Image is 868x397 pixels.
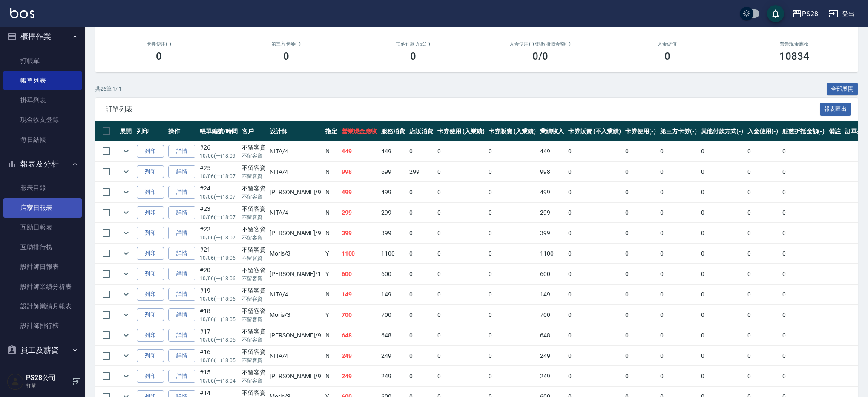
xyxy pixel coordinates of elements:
td: NITA /4 [267,162,323,182]
a: 詳情 [168,247,195,260]
th: 點數折抵金額(-) [780,121,827,141]
button: 列印 [137,288,164,301]
td: 0 [658,325,699,345]
div: 不留客資 [242,184,266,193]
td: 499 [339,182,379,202]
td: 0 [435,203,487,223]
td: 399 [379,223,407,243]
p: 不留客資 [242,357,266,364]
button: expand row [120,329,132,342]
th: 卡券使用 (入業績) [435,121,487,141]
td: 0 [658,223,699,243]
td: 299 [538,203,566,223]
th: 設計師 [267,121,323,141]
h2: 入金儲值 [614,41,720,47]
h3: 0 [664,50,670,62]
button: expand row [120,268,132,280]
td: 0 [435,305,487,325]
td: 0 [435,325,487,345]
td: 0 [623,285,658,305]
td: 998 [538,162,566,182]
td: 0 [486,264,538,284]
th: 入金使用(-) [745,121,780,141]
td: #17 [198,325,240,345]
button: 報表及分析 [3,153,82,175]
td: 0 [623,244,658,264]
td: 449 [379,141,407,161]
td: NITA /4 [267,141,323,161]
button: 列印 [137,206,164,219]
td: 0 [435,141,487,161]
td: 0 [745,305,780,325]
td: 0 [623,141,658,161]
div: 不留客資 [242,327,266,336]
td: 0 [486,325,538,345]
div: 不留客資 [242,266,266,275]
p: 不留客資 [242,152,266,160]
h3: 0 [283,50,289,62]
button: expand row [120,370,132,383]
h5: PS28公司 [26,374,69,382]
td: 0 [699,305,746,325]
h2: 卡券使用(-) [106,41,212,47]
p: 不留客資 [242,213,266,221]
th: 展開 [118,121,135,141]
div: 不留客資 [242,225,266,234]
p: 10/06 (一) 18:06 [200,254,238,262]
th: 列印 [135,121,166,141]
td: 499 [538,182,566,202]
button: 列印 [137,145,164,158]
td: Moris /3 [267,244,323,264]
td: 600 [339,264,379,284]
img: Person [7,373,24,390]
a: 詳情 [168,206,195,219]
td: 0 [699,182,746,202]
td: 249 [339,346,379,366]
a: 詳情 [168,349,195,362]
button: 員工及薪資 [3,339,82,361]
td: #23 [198,203,240,223]
td: 0 [780,203,827,223]
p: 不留客資 [242,254,266,262]
td: 0 [486,244,538,264]
td: 0 [699,162,746,182]
td: 0 [658,244,699,264]
td: #26 [198,141,240,161]
div: 不留客資 [242,286,266,295]
a: 報表目錄 [3,178,82,198]
a: 詳情 [168,165,195,178]
td: #24 [198,182,240,202]
td: 0 [435,346,487,366]
td: 0 [745,223,780,243]
td: 0 [566,305,623,325]
td: 0 [407,325,435,345]
td: #21 [198,244,240,264]
td: N [323,325,339,345]
th: 店販消費 [407,121,435,141]
button: 列印 [137,227,164,240]
td: 0 [699,346,746,366]
td: 249 [538,346,566,366]
td: 648 [339,325,379,345]
p: 10/06 (一) 18:05 [200,316,238,323]
a: 設計師業績月報表 [3,296,82,316]
td: 0 [435,244,487,264]
a: 帳單列表 [3,71,82,90]
td: 0 [566,346,623,366]
td: 0 [407,244,435,264]
td: 0 [486,203,538,223]
td: 0 [699,223,746,243]
td: [PERSON_NAME] /9 [267,325,323,345]
a: 設計師日報表 [3,257,82,276]
button: expand row [120,206,132,219]
td: 0 [407,141,435,161]
h2: 入金使用(-) /點數折抵金額(-) [487,41,593,47]
td: 1100 [339,244,379,264]
button: expand row [120,308,132,321]
td: 0 [486,285,538,305]
button: 列印 [137,329,164,342]
h2: 第三方卡券(-) [233,41,339,47]
button: expand row [120,247,132,260]
button: 櫃檯作業 [3,26,82,48]
button: 全部展開 [827,83,858,96]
